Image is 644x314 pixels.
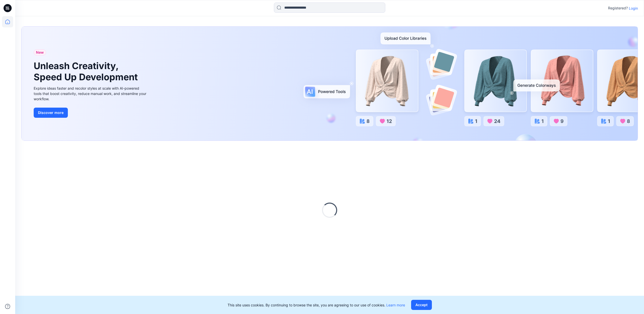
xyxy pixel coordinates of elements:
[34,108,148,118] a: Discover more
[228,302,405,308] p: This site uses cookies. By continuing to browse the site, you are agreeing to our use of cookies.
[34,86,148,102] div: Explore ideas faster and recolor styles at scale with AI-powered tools that boost creativity, red...
[34,108,68,118] button: Discover more
[608,5,628,11] p: Registered?
[629,6,638,11] p: Login
[36,49,44,55] span: New
[34,61,140,82] h1: Unleash Creativity, Speed Up Development
[386,303,405,307] a: Learn more
[411,300,432,310] button: Accept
